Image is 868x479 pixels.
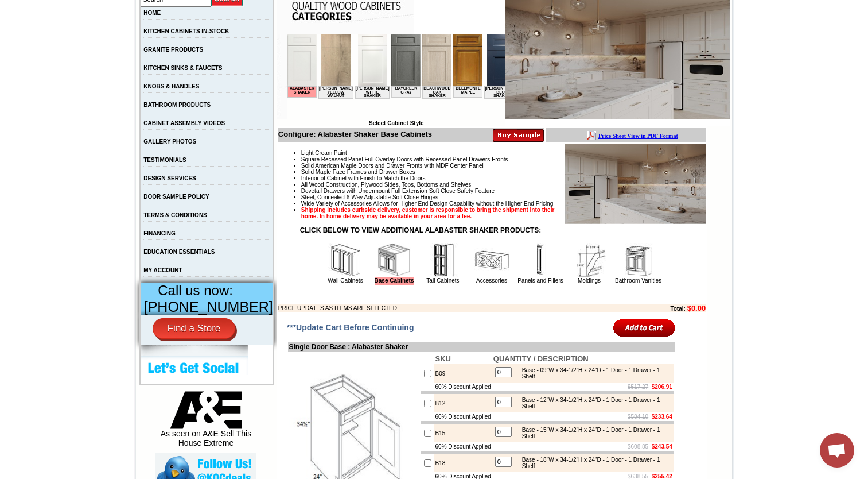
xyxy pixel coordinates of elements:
[615,277,661,284] a: Bathroom Vanities
[301,169,415,175] span: Solid Maple Face Frames and Drawer Boxes
[572,243,606,277] img: Moldings
[434,364,492,383] td: B09
[143,47,203,53] a: GRANITE PRODUCTS
[670,306,685,312] b: Total:
[143,120,225,126] a: CABINET ASSEMBLY VIDEOS
[434,442,492,451] td: 60% Discount Applied
[652,414,672,420] b: $233.64
[143,157,186,163] a: TESTIMONIALS
[301,200,553,207] span: Wide Variety of Accessories Allows for Higher End Design Capability without the Higher End Pricing
[143,175,196,181] a: DESIGN SERVICES
[2,3,11,12] img: pdf.png
[301,188,495,194] span: Dovetail Drawers with Undermount Full Extension Soft Close Safety Feature
[278,304,608,312] td: PRICE UPDATES AS ITEMS ARE SELECTED
[287,323,414,332] span: ***Update Cart Before Continuing
[301,194,438,200] span: Steel, Concealed 6-Way Adjustable Soft Close Hinges
[143,28,229,34] a: KITCHEN CABINETS IN-STOCK
[369,120,424,126] b: Select Cabinet Style
[143,83,199,90] a: KNOBS & HANDLES
[301,156,508,163] span: Square Recessed Panel Full Overlay Doors with Recessed Panel Drawers Fronts
[13,2,93,11] a: Price Sheet View in PDF Format
[143,65,222,71] a: KITCHEN SINKS & FAUCETS
[474,243,509,277] img: Accessories
[301,150,347,156] span: Light Cream Paint
[143,10,161,16] a: HOME
[197,52,232,65] td: [PERSON_NAME] Blue Shaker
[301,163,484,169] span: Solid American Maple Doors and Drawer Fronts with MDF Center Panel
[628,414,648,420] s: $584.10
[143,267,182,273] a: MY ACCOUNT
[613,318,676,337] input: Add to Cart
[435,354,451,363] b: SKU
[434,424,492,442] td: B15
[143,138,196,145] a: GALLERY PHOTOS
[434,454,492,472] td: B18
[377,243,411,277] img: Base Cabinets
[426,243,460,277] img: Tall Cabinets
[158,283,233,298] span: Call us now:
[652,443,672,450] b: $243.54
[434,383,492,391] td: 60% Discount Applied
[523,243,558,277] img: Panels and Fillers
[516,427,671,439] div: Base - 15"W x 34-1/2"H x 24"D - 1 Door - 1 Drawer - 1 Shelf
[516,367,671,380] div: Base - 09"W x 34-1/2"H x 24"D - 1 Door - 1 Drawer - 1 Shelf
[153,318,236,339] a: Find a Store
[578,277,601,284] a: Moldings
[434,394,492,412] td: B12
[434,412,492,421] td: 60% Discount Applied
[621,243,655,277] img: Bathroom Vanities
[516,457,671,469] div: Base - 18"W x 34-1/2"H x 24"D - 1 Door - 1 Drawer - 1 Shelf
[301,175,426,181] span: Interior of Cabinet with Finish to Match the Doors
[328,243,363,277] img: Wall Cabinets
[516,397,671,410] div: Base - 12"W x 34-1/2"H x 24"D - 1 Door - 1 Drawer - 1 Shelf
[13,5,93,11] b: Price Sheet View in PDF Format
[328,277,363,284] a: Wall Cabinets
[155,391,256,453] div: As seen on A&E Sell This House Extreme
[375,277,414,285] a: Base Cabinets
[300,226,542,234] strong: CLICK BELOW TO VIEW ADDITIONAL ALABASTER SHAKER PRODUCTS:
[476,277,507,284] a: Accessories
[301,181,471,188] span: All Wood Construction, Plywood Sides, Tops, Bottoms and Shelves
[493,354,589,363] b: QUANTITY / DESCRIPTION
[288,342,675,352] td: Single Door Base : Alabaster Shaker
[565,144,706,224] img: Product Image
[144,299,273,315] span: [PHONE_NUMBER]
[278,130,432,138] b: Configure: Alabaster Shaker Base Cabinets
[426,277,459,284] a: Tall Cabinets
[652,384,672,390] b: $206.91
[143,212,207,218] a: TERMS & CONDITIONS
[687,304,706,312] b: $0.00
[143,102,211,108] a: BATHROOM PRODUCTS
[143,194,209,200] a: DOOR SAMPLE POLICY
[517,277,563,284] a: Panels and Fillers
[628,443,648,450] s: $608.85
[628,384,648,390] s: $517.27
[287,34,505,120] iframe: Browser incompatible
[143,249,215,255] a: EDUCATION ESSENTIALS
[820,433,854,468] div: Open chat
[143,230,176,237] a: FINANCING
[301,207,555,219] strong: Shipping includes curbside delivery, customer is responsible to bring the shipment into their hom...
